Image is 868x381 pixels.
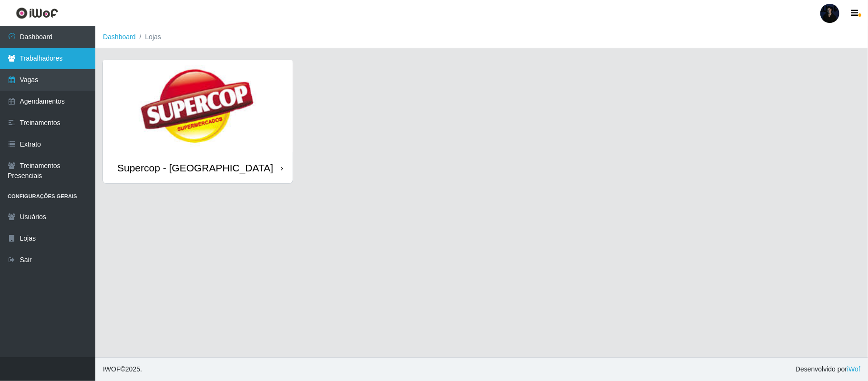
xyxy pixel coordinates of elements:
[796,364,860,374] span: Desenvolvido por
[847,365,860,373] a: iWof
[16,7,58,19] img: CoreUI Logo
[103,365,121,373] span: IWOF
[95,26,868,48] nav: breadcrumb
[136,32,161,42] li: Lojas
[103,364,142,374] span: © 2025 .
[103,33,136,41] a: Dashboard
[117,162,273,174] div: Supercop - [GEOGRAPHIC_DATA]
[103,60,293,152] img: cardImg
[103,60,293,183] a: Supercop - [GEOGRAPHIC_DATA]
